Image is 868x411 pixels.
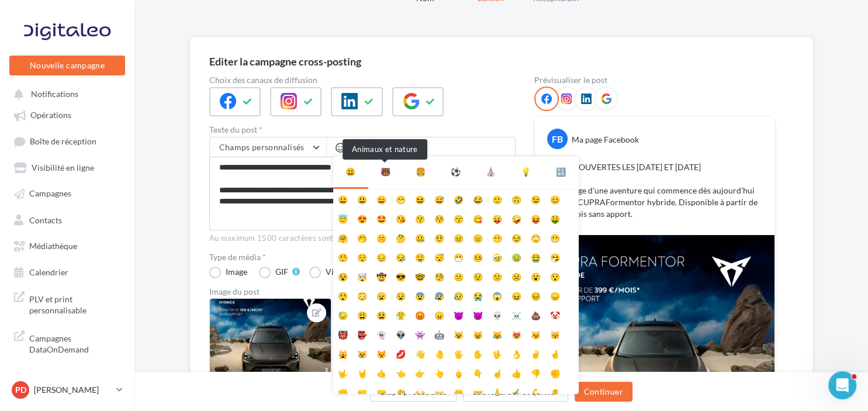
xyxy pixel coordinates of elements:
[416,166,426,178] div: 🍔
[410,324,430,344] li: 👾
[430,324,449,344] li: 🤖
[507,247,526,267] li: 🤢
[468,344,487,363] li: ✋
[9,56,125,75] button: Nouvelle campagne
[326,268,347,276] div: Vidéo
[391,363,410,382] li: 👈
[410,363,430,382] li: 👉
[534,76,775,84] div: Prévisualiser le post
[487,344,507,363] li: 🖖
[391,189,410,209] li: 😁
[449,247,468,267] li: 😷
[7,157,127,178] a: Visibilité en ligne
[333,324,352,344] li: 👹
[468,382,487,402] li: 🤝
[333,382,352,402] li: 👊
[391,324,410,344] li: 👽
[410,267,430,286] li: 🤓
[7,209,127,230] a: Contacts
[391,247,410,267] li: 😪
[468,247,487,267] li: 🤒
[209,217,516,230] label: 191/1500
[381,166,390,178] div: 🐻
[451,166,461,178] div: ⚽
[430,209,449,228] li: 😚
[487,305,507,324] li: 💀
[507,189,526,209] li: 🙃
[7,182,127,203] a: Campagnes
[487,267,507,286] li: 🙁
[487,363,507,382] li: ☝
[29,241,77,251] span: Médiathèque
[352,305,372,324] li: 😩
[372,286,391,305] li: 😦
[526,286,545,305] li: 😣
[545,344,565,363] li: 🤞
[430,286,449,305] li: 😰
[7,234,127,255] a: Médiathèque
[468,286,487,305] li: 😭
[430,344,449,363] li: 🤚
[487,209,507,228] li: 😛
[526,324,545,344] li: 😼
[487,324,507,344] li: 😹
[333,344,352,363] li: 🙀
[507,382,526,402] li: ✍
[430,305,449,324] li: 😠
[545,228,565,247] li: 😬
[391,305,410,324] li: 😤
[487,189,507,209] li: 🙂
[468,189,487,209] li: 😂
[526,228,545,247] li: 🙄
[449,286,468,305] li: 😥
[545,209,565,228] li: 🤑
[468,209,487,228] li: 😋
[468,305,487,324] li: 👿
[7,286,127,321] a: PLV et print personnalisable
[275,268,288,276] div: GIF
[430,382,449,402] li: 👐
[226,268,247,276] div: Image
[7,261,127,282] a: Calendrier
[449,363,468,382] li: 🖕
[352,228,372,247] li: 🤭
[333,267,352,286] li: 😵
[487,382,507,402] li: 🙏
[352,382,372,402] li: 🤛
[507,324,526,344] li: 😻
[352,267,372,286] li: 🤯
[391,228,410,247] li: 🤔
[391,344,410,363] li: 💋
[828,371,856,399] iframe: Intercom live chat
[30,110,71,120] span: Opérations
[486,166,496,178] div: ⛪
[526,382,545,402] li: 💪
[487,247,507,267] li: 🤕
[209,288,516,296] div: Image du post
[410,189,430,209] li: 😆
[545,286,565,305] li: 😞
[32,163,94,172] span: Visibilité en ligne
[430,247,449,267] li: 😴
[333,189,352,209] li: 😀
[545,267,565,286] li: 😯
[372,209,391,228] li: 🤩
[545,382,565,402] li: 👂
[345,166,355,178] div: 😃
[545,247,565,267] li: 🤧
[449,344,468,363] li: 🖐
[209,253,516,261] label: Type de média *
[333,305,352,324] li: 😓
[333,228,352,247] li: 🤗
[209,233,516,244] div: Au maximum 1500 caractères sont permis pour pouvoir publier sur Google
[449,267,468,286] li: 😕
[468,267,487,286] li: 😟
[526,267,545,286] li: 😮
[487,228,507,247] li: 😶
[352,363,372,382] li: 🤘
[352,189,372,209] li: 😃
[430,189,449,209] li: 😅
[29,189,71,199] span: Campagnes
[449,228,468,247] li: 😐
[391,286,410,305] li: 😧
